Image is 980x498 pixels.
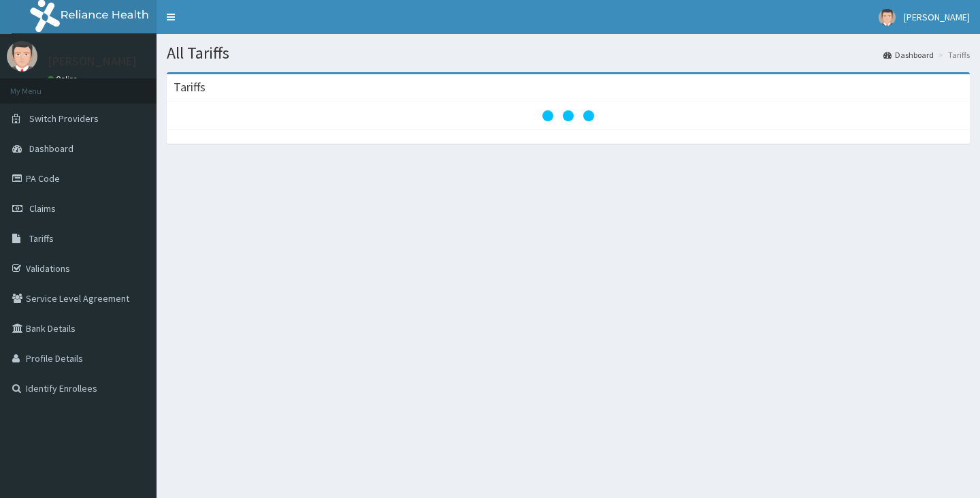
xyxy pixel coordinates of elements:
[29,202,56,215] span: Claims
[29,112,99,125] span: Switch Providers
[883,49,934,61] a: Dashboard
[174,81,206,93] h3: Tariffs
[541,89,595,143] svg: audio-loading
[935,49,970,61] li: Tariffs
[7,41,37,72] img: User Image
[167,44,970,62] h1: All Tariffs
[48,55,137,67] p: [PERSON_NAME]
[29,142,73,155] span: Dashboard
[879,9,896,26] img: User Image
[48,74,80,84] a: Online
[904,11,970,23] span: [PERSON_NAME]
[29,232,54,245] span: Tariffs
